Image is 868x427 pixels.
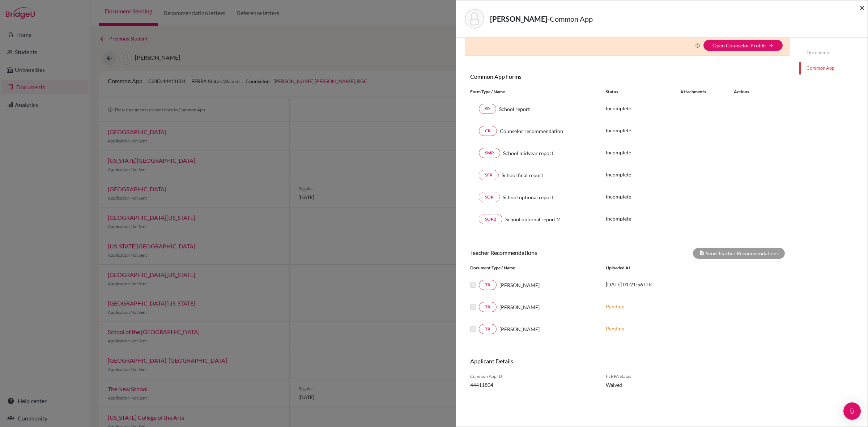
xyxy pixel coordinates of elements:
[479,126,497,136] a: CR
[606,171,680,178] p: Incomplete
[465,265,600,271] div: Document Type / Name
[500,127,563,135] span: Counselor recommendation
[503,193,553,201] span: School optional report
[505,215,560,223] span: School optional report 2
[499,325,540,333] span: [PERSON_NAME]
[606,193,680,200] p: Incomplete
[502,171,543,179] span: School final report
[465,249,627,256] h6: Teacher Recommendations
[600,265,709,271] div: Uploaded at
[479,170,499,180] a: SFR
[470,358,622,364] h6: Applicant Details
[606,373,676,380] span: FERPA Status
[860,3,865,12] button: Close
[470,373,595,380] span: Common App ID
[606,215,680,222] p: Incomplete
[499,281,540,289] span: [PERSON_NAME]
[703,40,783,51] button: Open Counselor Profilearrow_forward
[479,324,497,334] a: TR
[843,402,861,420] div: Open Intercom Messenger
[465,89,600,95] div: Form Type / Name
[680,89,725,95] div: Attachments
[860,2,865,13] span: ×
[499,303,540,311] span: [PERSON_NAME]
[606,325,703,332] p: Pending
[479,192,500,202] a: SOR
[547,14,593,23] span: - Common App
[606,127,680,134] p: Incomplete
[725,89,770,95] div: Actions
[479,104,496,114] a: SR
[465,73,627,80] h6: Common App Forms
[470,381,595,389] span: 44411804
[499,105,530,113] span: School report
[606,281,703,288] p: [DATE] 01:21:56 UTC
[490,14,547,23] strong: [PERSON_NAME]
[479,214,502,224] a: SOR2
[479,148,500,158] a: SMR
[606,104,680,112] p: Incomplete
[606,89,680,95] div: Status
[712,42,766,48] a: Open Counselor Profile
[479,280,497,290] a: TR
[769,43,774,48] i: arrow_forward
[503,149,553,157] span: School midyear report
[479,302,497,312] a: TR
[693,248,785,259] div: Send Teacher Recommendations
[606,149,680,156] p: Incomplete
[799,62,868,74] a: Common App
[606,303,703,310] p: Pending
[799,46,868,59] a: Documents
[606,381,676,389] span: Waived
